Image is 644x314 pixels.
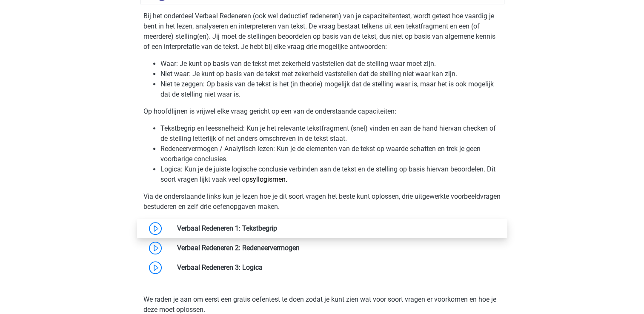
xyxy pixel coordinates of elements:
[160,123,501,144] li: Tekstbegrip en leessnelheid: Kun je het relevante tekstfragment (snel) vinden en aan de hand hier...
[171,243,504,253] div: Verbaal Redeneren 2: Redeneervermogen
[143,191,501,212] p: Via de onderstaande links kun je lezen hoe je dit soort vragen het beste kunt oplossen, drie uitg...
[160,59,501,69] li: Waar: Je kunt op basis van de tekst met zekerheid vaststellen dat de stelling waar moet zijn.
[249,175,287,183] a: syllogismen.
[160,79,501,100] li: Niet te zeggen: Op basis van de tekst is het (in theorie) mogelijk dat de stelling waar is, maar ...
[171,263,504,273] div: Verbaal Redeneren 3: Logica
[160,164,501,185] li: Logica: Kun je de juiste logische conclusie verbinden aan de tekst en de stelling op basis hierva...
[171,223,504,234] div: Verbaal Redeneren 1: Tekstbegrip
[143,11,501,52] p: Bij het onderdeel Verbaal Redeneren (ook wel deductief redeneren) van je capaciteitentest, wordt ...
[143,106,501,117] p: Op hoofdlijnen is vrijwel elke vraag gericht op een van de onderstaande capaciteiten:
[160,144,501,164] li: Redeneervermogen / Analytisch lezen: Kun je de elementen van de tekst op waarde schatten en trek ...
[160,69,501,79] li: Niet waar: Je kunt op basis van de tekst met zekerheid vaststellen dat de stelling niet waar kan ...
